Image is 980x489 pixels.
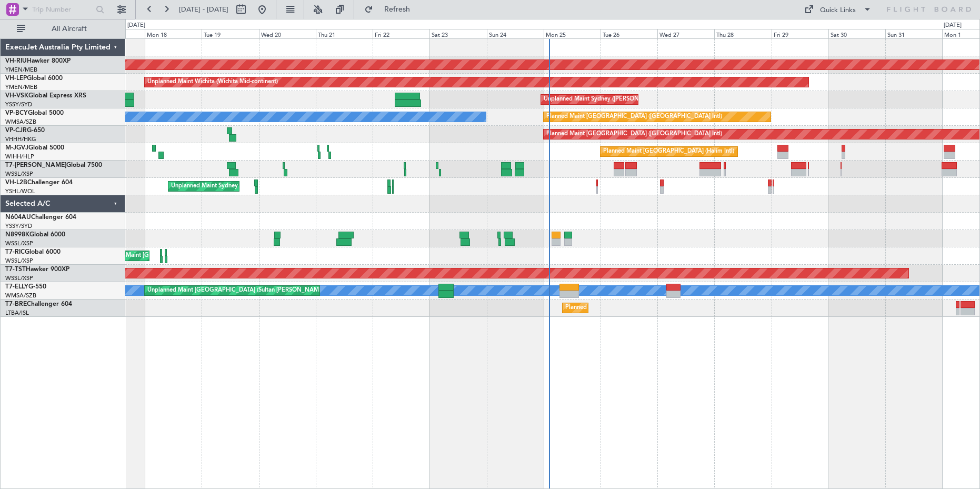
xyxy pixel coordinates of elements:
[429,29,486,38] div: Sat 23
[885,29,942,38] div: Sun 31
[5,93,28,99] span: VH-VSK
[5,266,26,273] span: T7-TST
[799,1,877,18] button: Quick Links
[202,29,258,38] div: Tue 19
[5,135,36,143] a: VHHH/HKG
[5,214,31,221] span: N604AU
[5,214,76,221] a: N604AUChallenger 604
[5,127,45,134] a: VP-CJRG-650
[5,101,32,108] a: YSSY/SYD
[5,162,66,168] span: T7-[PERSON_NAME]
[603,144,734,159] div: Planned Maint [GEOGRAPHIC_DATA] (Halim Intl)
[259,29,316,38] div: Wed 20
[828,29,885,38] div: Sat 30
[5,249,25,255] span: T7-RIC
[32,2,93,17] input: Trip Number
[5,222,32,230] a: YSSY/SYD
[714,29,771,38] div: Thu 28
[5,145,28,151] span: M-JGVJ
[5,58,71,64] a: VH-RIUHawker 800XP
[546,109,722,125] div: Planned Maint [GEOGRAPHIC_DATA] ([GEOGRAPHIC_DATA] Intl)
[5,145,64,151] a: M-JGVJGlobal 5000
[5,301,72,307] a: T7-BREChallenger 604
[5,257,33,265] a: WSSL/XSP
[565,300,692,316] div: Planned Maint Warsaw ([GEOGRAPHIC_DATA])
[5,301,27,307] span: T7-BRE
[5,187,35,195] a: YSHL/WOL
[359,1,423,18] button: Refresh
[5,66,37,74] a: YMEN/MEB
[5,274,33,282] a: WSSL/XSP
[5,239,33,247] a: WSSL/XSP
[820,5,856,16] div: Quick Links
[5,249,61,255] a: T7-RICGlobal 6000
[544,92,673,107] div: Unplanned Maint Sydney ([PERSON_NAME] Intl)
[5,93,86,99] a: VH-VSKGlobal Express XRS
[546,126,722,142] div: Planned Maint [GEOGRAPHIC_DATA] ([GEOGRAPHIC_DATA] Intl)
[27,25,111,33] span: All Aircraft
[5,232,65,238] a: N8998KGlobal 6000
[375,6,419,13] span: Refresh
[772,29,828,38] div: Fri 29
[5,266,69,273] a: T7-TSTHawker 900XP
[316,29,373,38] div: Thu 21
[5,162,102,168] a: T7-[PERSON_NAME]Global 7500
[5,83,37,91] a: YMEN/MEB
[5,75,63,82] a: VH-LEPGlobal 6000
[179,5,228,14] span: [DATE] - [DATE]
[5,153,34,161] a: WIHH/HLP
[5,58,27,64] span: VH-RIU
[12,21,114,37] button: All Aircraft
[944,21,962,30] div: [DATE]
[544,29,601,38] div: Mon 25
[147,74,278,90] div: Unplanned Maint Wichita (Wichita Mid-continent)
[5,118,36,126] a: WMSA/SZB
[5,309,29,317] a: LTBA/ISL
[5,75,27,82] span: VH-LEP
[5,232,29,238] span: N8998K
[5,292,36,300] a: WMSA/SZB
[5,110,28,116] span: VP-BCY
[657,29,714,38] div: Wed 27
[147,283,400,298] div: Unplanned Maint [GEOGRAPHIC_DATA] (Sultan [PERSON_NAME] [PERSON_NAME] - Subang)
[5,110,64,116] a: VP-BCYGlobal 5000
[5,284,28,290] span: T7-ELLY
[487,29,544,38] div: Sun 24
[5,179,73,186] a: VH-L2BChallenger 604
[601,29,657,38] div: Tue 26
[5,179,27,186] span: VH-L2B
[5,170,33,178] a: WSSL/XSP
[373,29,429,38] div: Fri 22
[171,178,301,194] div: Unplanned Maint Sydney ([PERSON_NAME] Intl)
[5,284,46,290] a: T7-ELLYG-550
[145,29,202,38] div: Mon 18
[5,127,27,134] span: VP-CJR
[127,21,145,30] div: [DATE]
